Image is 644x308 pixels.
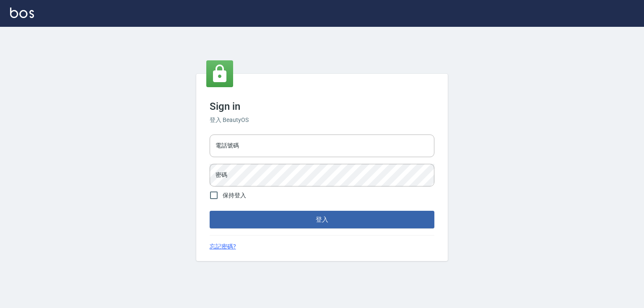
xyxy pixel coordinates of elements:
span: 保持登入 [223,191,246,200]
h6: 登入 BeautyOS [210,116,434,124]
img: Logo [10,8,34,18]
a: 忘記密碼? [210,242,236,251]
h3: Sign in [210,101,434,112]
button: 登入 [210,211,434,228]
